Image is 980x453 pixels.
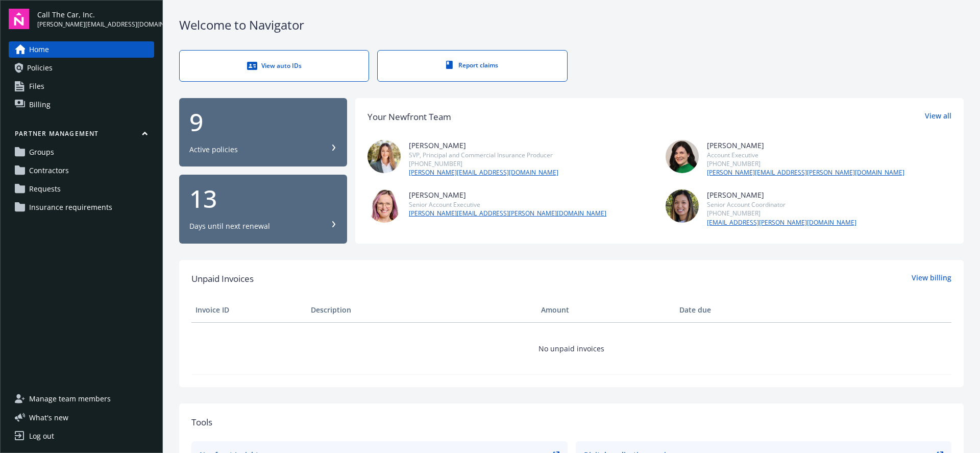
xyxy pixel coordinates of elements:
[537,298,675,322] th: Amount
[29,97,51,113] span: Billing
[367,110,451,124] div: Your Newfront Team
[367,140,401,173] img: photo
[191,322,951,374] td: No unpaid invoices
[9,129,154,142] button: Partner management
[27,60,53,76] span: Policies
[37,9,154,20] span: Call The Car, Inc.
[707,189,856,200] div: [PERSON_NAME]
[666,140,699,173] img: photo
[191,298,307,322] th: Invoice ID
[9,78,154,94] a: Files
[666,189,699,223] img: photo
[409,140,558,151] div: [PERSON_NAME]
[29,428,54,444] div: Log out
[29,412,68,423] span: What ' s new
[367,189,401,223] img: photo
[912,272,951,285] a: View billing
[29,41,49,58] span: Home
[29,162,69,179] span: Contractors
[189,186,337,211] div: 13
[179,175,347,244] button: 13Days until next renewal
[9,144,154,160] a: Groups
[707,200,856,209] div: Senior Account Coordinator
[9,41,154,58] a: Home
[707,151,904,159] div: Account Executive
[29,199,112,216] span: Insurance requirements
[409,168,558,177] a: [PERSON_NAME][EMAIL_ADDRESS][DOMAIN_NAME]
[675,298,791,322] th: Date due
[398,61,546,69] div: Report claims
[9,391,154,407] a: Manage team members
[9,162,154,179] a: Contractors
[377,50,567,82] a: Report claims
[409,189,606,200] div: [PERSON_NAME]
[9,97,154,113] a: Billing
[191,416,951,429] div: Tools
[179,50,369,82] a: View auto IDs
[189,221,270,231] div: Days until next renewal
[9,412,85,423] button: What's new
[29,391,111,407] span: Manage team members
[37,20,154,29] span: [PERSON_NAME][EMAIL_ADDRESS][DOMAIN_NAME]
[409,209,606,218] a: [PERSON_NAME][EMAIL_ADDRESS][PERSON_NAME][DOMAIN_NAME]
[9,181,154,197] a: Requests
[409,200,606,209] div: Senior Account Executive
[189,110,337,134] div: 9
[179,98,347,167] button: 9Active policies
[925,110,951,124] a: View all
[707,140,904,151] div: [PERSON_NAME]
[191,272,254,285] span: Unpaid Invoices
[179,16,964,34] div: Welcome to Navigator
[29,78,44,94] span: Files
[707,218,856,227] a: [EMAIL_ADDRESS][PERSON_NAME][DOMAIN_NAME]
[707,168,904,177] a: [PERSON_NAME][EMAIL_ADDRESS][PERSON_NAME][DOMAIN_NAME]
[409,159,558,168] div: [PHONE_NUMBER]
[29,144,54,160] span: Groups
[189,145,238,155] div: Active policies
[307,298,537,322] th: Description
[707,159,904,168] div: [PHONE_NUMBER]
[9,60,154,76] a: Policies
[9,199,154,216] a: Insurance requirements
[29,181,61,197] span: Requests
[409,151,558,159] div: SVP, Principal and Commercial Insurance Producer
[707,209,856,218] div: [PHONE_NUMBER]
[9,9,29,29] img: navigator-logo.svg
[200,61,348,71] div: View auto IDs
[37,9,154,29] button: Call The Car, Inc.[PERSON_NAME][EMAIL_ADDRESS][DOMAIN_NAME]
